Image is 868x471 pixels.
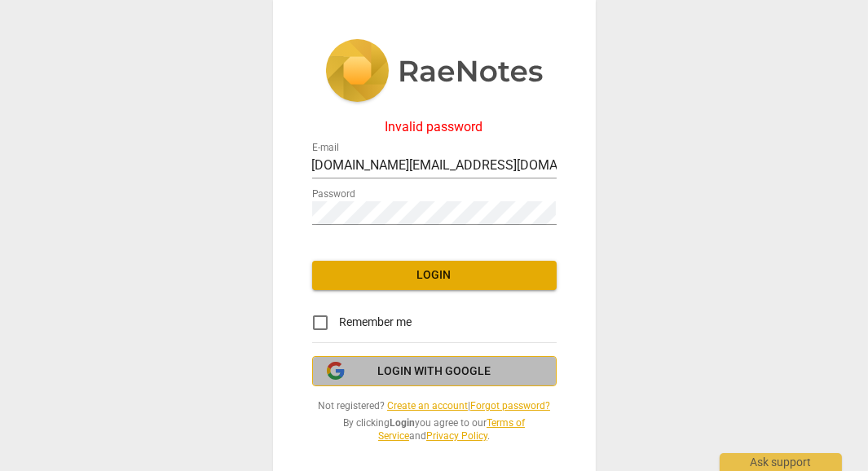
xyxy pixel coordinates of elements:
[720,453,842,471] div: Ask support
[390,417,415,429] b: Login
[378,417,525,442] a: Terms of Service
[426,430,487,442] a: Privacy Policy
[387,400,468,412] a: Create an account
[312,120,557,134] div: Invalid password
[312,261,557,290] button: Login
[312,416,557,443] span: By clicking you agree to our and .
[312,143,339,152] label: E-mail
[312,399,557,413] span: Not registered? |
[325,267,544,284] span: Login
[470,400,550,412] a: Forgot password?
[340,314,412,331] span: Remember me
[312,356,557,387] button: Login with Google
[312,189,355,199] label: Password
[377,363,491,380] span: Login with Google
[325,39,544,106] img: 5ac2273c67554f335776073100b6d88f.svg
